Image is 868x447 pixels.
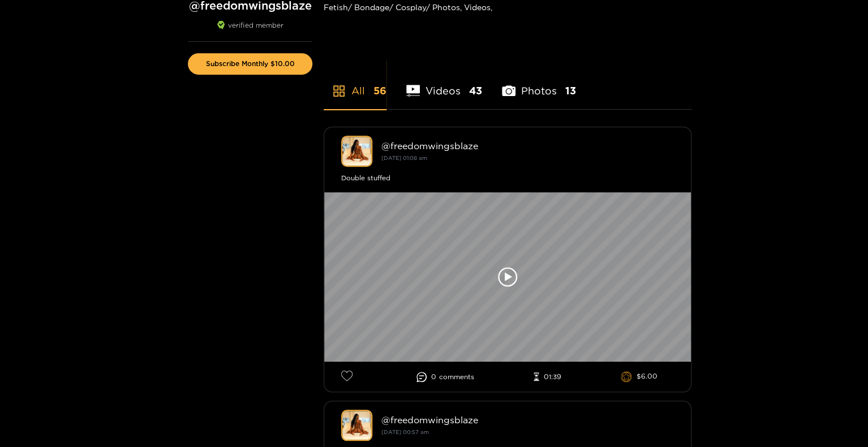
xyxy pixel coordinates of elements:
img: freedomwingsblaze [341,136,372,167]
span: 43 [469,84,482,98]
span: 13 [565,84,576,98]
small: [DATE] 00:57 am [381,429,429,435]
div: verified member [188,21,312,42]
small: [DATE] 01:08 am [381,155,427,161]
li: 01:39 [534,372,561,381]
span: 56 [373,84,386,98]
div: @ freedomwingsblaze [381,415,674,425]
img: freedomwingsblaze [341,410,372,441]
li: All [324,58,386,109]
span: appstore [332,84,346,98]
li: Photos [502,58,576,109]
div: @ freedomwingsblaze [381,141,674,151]
li: 0 [416,372,474,382]
li: Videos [406,58,482,109]
li: $6.00 [621,371,658,383]
div: Double stuffed [341,172,674,184]
span: comment s [439,373,474,381]
button: Subscribe Monthly $10.00 [188,53,312,75]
